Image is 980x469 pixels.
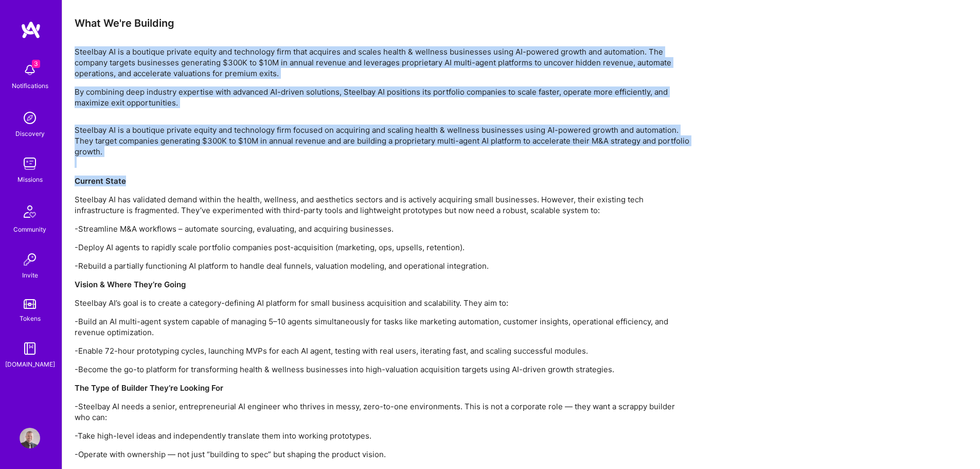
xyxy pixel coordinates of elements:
strong: The Type of Builder They’re Looking For [75,383,223,393]
p: By combining deep industry expertise with advanced AI-driven solutions, Steelbay AI positions its... [75,86,692,108]
p: Steelbay AI is a boutique private equity and technology firm that acquires and scales health & we... [75,46,692,79]
div: Community [13,224,46,235]
img: User Avatar [20,428,40,448]
p: -Deploy AI agents to rapidly scale portfolio companies post-acquisition (marketing, ops, upsells,... [75,242,692,253]
p: -Enable 72-hour prototyping cycles, launching MVPs for each AI agent, testing with real users, it... [75,345,692,356]
a: User Avatar [17,428,43,448]
div: Missions [17,174,43,185]
div: What We're Building [75,16,692,30]
img: logo [21,21,41,39]
img: Invite [20,249,40,270]
p: -Become the go-to platform for transforming health & wellness businesses into high-valuation acqu... [75,364,692,375]
div: Tokens [20,313,41,324]
img: teamwork [20,153,40,174]
img: tokens [24,299,36,309]
div: Discovery [15,128,45,139]
p: Steelbay AI is a boutique private equity and technology firm focused on acquiring and scaling hea... [75,125,692,168]
p: -Operate with ownership — not just “building to spec” but shaping the product vision. [75,449,692,460]
p: -Take high-level ideas and independently translate them into working prototypes. [75,430,692,441]
strong: Current State [75,176,126,186]
img: bell [20,60,40,80]
div: [DOMAIN_NAME] [5,359,55,370]
img: Community [17,199,42,224]
p: -Rebuild a partially functioning AI platform to handle deal funnels, valuation modeling, and oper... [75,260,692,271]
p: Steelbay AI has validated demand within the health, wellness, and aesthetics sectors and is activ... [75,194,692,216]
p: -Build an AI multi-agent system capable of managing 5–10 agents simultaneously for tasks like mar... [75,316,692,338]
img: discovery [20,108,40,128]
p: -Streamline M&A workflows – automate sourcing, evaluating, and acquiring businesses. [75,223,692,234]
strong: Vision & Where They’re Going [75,280,186,289]
span: 3 [32,60,40,68]
div: Invite [22,270,38,281]
p: -Steelbay AI needs a senior, entrepreneurial AI engineer who thrives in messy, zero-to-one enviro... [75,401,692,423]
div: Notifications [12,80,48,91]
img: guide book [20,338,40,359]
p: Steelbay AI’s goal is to create a category-defining AI platform for small business acquisition an... [75,298,692,308]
